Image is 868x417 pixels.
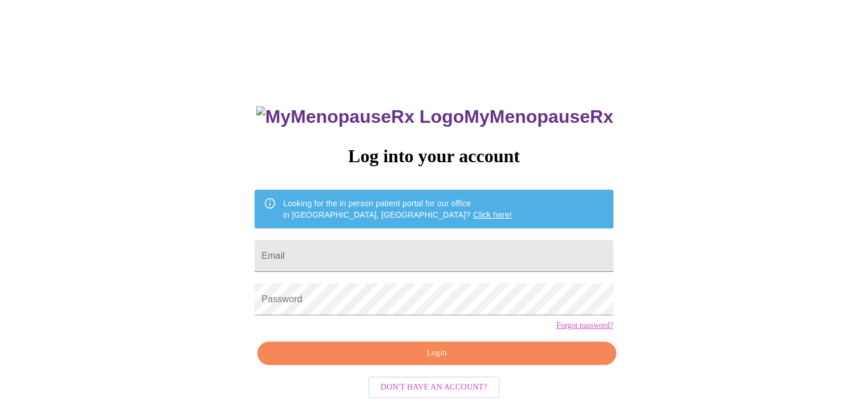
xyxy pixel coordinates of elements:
[556,321,613,330] a: Forgot password?
[368,376,500,399] button: Don't have an account?
[473,210,512,219] a: Click here!
[257,342,616,365] button: Login
[365,381,503,391] a: Don't have an account?
[256,106,613,127] h3: MyMenopauseRx
[256,106,464,127] img: MyMenopauseRx Logo
[381,380,487,395] span: Don't have an account?
[255,146,613,167] h3: Log into your account
[271,346,603,360] span: Login
[283,193,512,225] div: Looking for the in person patient portal for our office in [GEOGRAPHIC_DATA], [GEOGRAPHIC_DATA]?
